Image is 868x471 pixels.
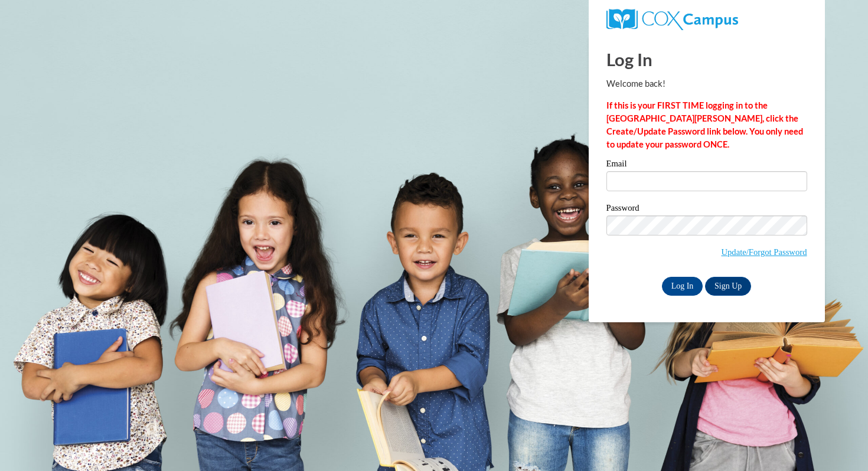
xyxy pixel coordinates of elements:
[606,14,738,24] a: COX Campus
[606,77,807,90] p: Welcome back!
[606,159,807,171] label: Email
[606,204,807,215] label: Password
[606,47,807,71] h1: Log In
[721,247,807,257] a: Update/Forgot Password
[606,100,803,149] strong: If this is your FIRST TIME logging in to the [GEOGRAPHIC_DATA][PERSON_NAME], click the Create/Upd...
[606,9,738,30] img: COX Campus
[705,277,751,296] a: Sign Up
[662,277,703,296] input: Log In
